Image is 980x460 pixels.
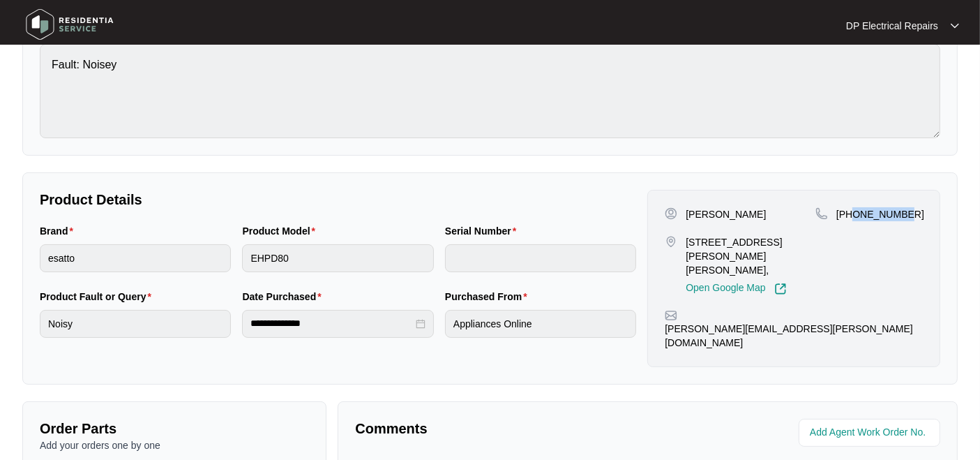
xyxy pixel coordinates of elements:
[445,310,636,338] input: Purchased From
[40,438,309,452] p: Add your orders one by one
[665,322,923,350] p: [PERSON_NAME][EMAIL_ADDRESS][PERSON_NAME][DOMAIN_NAME]
[774,283,787,295] img: Link-External
[665,309,677,322] img: map-pin
[686,207,766,221] p: [PERSON_NAME]
[846,19,938,33] p: DP Electrical Repairs
[810,424,932,441] input: Add Agent Work Order No.
[21,3,119,45] img: residentia service logo
[445,290,533,304] label: Purchased From
[665,207,677,220] img: user-pin
[445,224,522,238] label: Serial Number
[242,244,433,272] input: Product Model
[445,244,636,272] input: Serial Number
[40,44,940,138] textarea: Fault: Noisey
[665,235,677,248] img: map-pin
[40,419,309,438] p: Order Parts
[242,290,326,304] label: Date Purchased
[836,207,924,221] p: [PHONE_NUMBER]
[951,22,959,29] img: dropdown arrow
[686,283,786,295] a: Open Google Map
[40,224,79,238] label: Brand
[355,419,638,438] p: Comments
[250,316,412,331] input: Date Purchased
[40,244,231,272] input: Brand
[686,235,815,277] p: [STREET_ADDRESS][PERSON_NAME][PERSON_NAME],
[242,224,321,238] label: Product Model
[40,310,231,338] input: Product Fault or Query
[40,190,636,209] p: Product Details
[815,207,828,220] img: map-pin
[40,290,157,304] label: Product Fault or Query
